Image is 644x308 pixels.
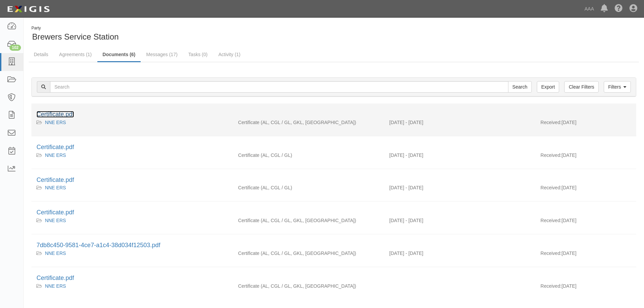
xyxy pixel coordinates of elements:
[541,250,562,257] p: Received:
[45,120,66,125] a: NNE ERS
[233,152,384,159] div: Auto Liability Commercial General Liability / Garage Liability
[97,48,140,62] a: Documents (6)
[37,274,631,283] div: Certificate.pdf
[37,242,160,248] a: 7db8c450-9581-4ce7-a1c4-38d034f12503.pdf
[604,81,631,93] a: Filters
[37,184,228,191] div: NNE ERS
[541,119,562,126] p: Received:
[29,25,329,43] div: Brewers Service Station
[37,283,228,289] div: NNE ERS
[541,283,562,289] p: Received:
[535,217,636,227] div: [DATE]
[37,209,74,216] a: Certificate.pdf
[541,152,562,159] p: Received:
[31,25,119,31] div: Party
[37,119,228,126] div: NNE ERS
[508,81,532,93] input: Search
[37,176,631,185] div: Certificate.pdf
[535,283,636,293] div: [DATE]
[233,119,384,126] div: Auto Liability Commercial General Liability / Garage Liability Garage Keepers Liability On-Hook
[5,3,52,15] img: logo-5460c22ac91f19d4615b14bd174203de0afe785f0fc80cf4dbbc73dc1793850b.png
[32,32,119,41] span: Brewers Service Station
[384,217,535,224] div: Effective 09/19/2024 - Expiration 09/19/2025
[37,176,74,183] a: Certificate.pdf
[615,5,623,13] i: Help Center - Complianz
[29,48,53,61] a: Details
[37,275,74,281] a: Certificate.pdf
[45,185,66,190] a: NNE ERS
[37,250,228,257] div: NNE ERS
[384,283,535,283] div: Effective - Expiration
[537,81,559,93] a: Export
[581,2,597,16] a: AAA
[384,152,535,159] div: Effective 09/19/2024 - Expiration 09/19/2025
[541,217,562,224] p: Received:
[54,48,97,61] a: Agreements (1)
[141,48,183,61] a: Messages (17)
[535,250,636,260] div: [DATE]
[45,283,66,289] a: NNE ERS
[37,217,228,224] div: NNE ERS
[384,250,535,257] div: Effective 09/19/2023 - Expiration 09/19/2024
[9,45,21,51] div: 102
[233,283,384,289] div: Auto Liability Commercial General Liability / Garage Liability Garage Keepers Liability On-Hook
[233,217,384,224] div: Auto Liability Commercial General Liability / Garage Liability Garage Keepers Liability On-Hook
[37,143,631,152] div: Certificate.pdf
[541,184,562,191] p: Received:
[233,184,384,191] div: Auto Liability Commercial General Liability / Garage Liability
[183,48,213,61] a: Tasks (0)
[37,241,631,250] div: 7db8c450-9581-4ce7-a1c4-38d034f12503.pdf
[233,250,384,257] div: Auto Liability Commercial General Liability / Garage Liability Garage Keepers Liability On-Hook
[45,218,66,223] a: NNE ERS
[37,110,631,119] div: Certificate.pdf
[535,152,636,162] div: [DATE]
[213,48,245,61] a: Activity (1)
[37,208,631,217] div: Certificate.pdf
[45,152,66,158] a: NNE ERS
[384,184,535,191] div: Effective 09/19/2024 - Expiration 09/19/2025
[37,152,228,159] div: NNE ERS
[50,81,508,93] input: Search
[535,119,636,129] div: [DATE]
[535,184,636,194] div: [DATE]
[564,81,598,93] a: Clear Filters
[37,111,74,118] a: Certificate.pdf
[45,251,66,256] a: NNE ERS
[37,144,74,150] a: Certificate.pdf
[384,119,535,126] div: Effective 09/19/2024 - Expiration 09/19/2025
